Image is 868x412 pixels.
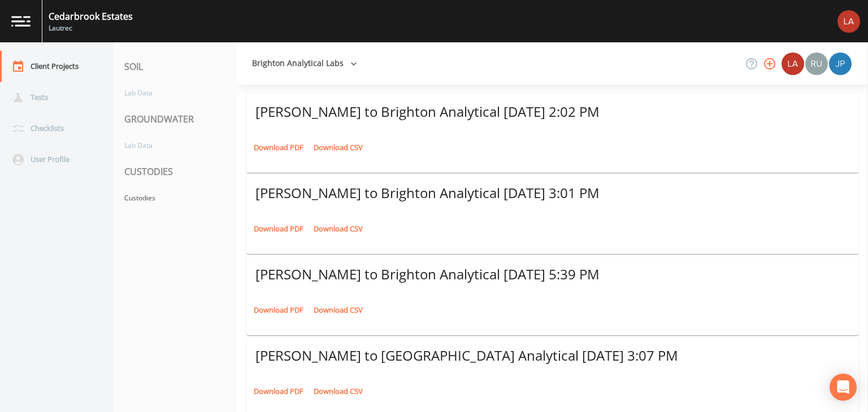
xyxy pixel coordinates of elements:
div: SOIL [113,51,237,82]
div: [PERSON_NAME] to Brighton Analytical [DATE] 2:02 PM [255,103,850,121]
div: [PERSON_NAME] to Brighton Analytical [DATE] 5:39 PM [255,265,850,283]
div: GROUNDWATER [113,103,237,135]
div: Cedarbrook Estates [49,10,133,23]
a: Download PDF [251,383,306,400]
a: Download PDF [251,301,306,319]
a: Download PDF [251,139,306,156]
a: Custodies [113,187,226,208]
a: Download PDF [251,220,306,238]
div: Lautrec [49,23,133,33]
div: [PERSON_NAME] to Brighton Analytical [DATE] 3:01 PM [255,184,850,202]
img: 41241ef155101aa6d92a04480b0d0000 [829,52,852,75]
a: Download CSV [311,383,366,400]
a: Lab Data [113,135,226,156]
div: Open Intercom Messenger [830,374,857,401]
img: bd2ccfa184a129701e0c260bc3a09f9b [837,10,860,33]
div: [PERSON_NAME] to [GEOGRAPHIC_DATA] Analytical [DATE] 3:07 PM [255,347,850,365]
a: Download CSV [311,301,366,319]
a: Download CSV [311,139,366,156]
a: Lab Data [113,82,226,103]
div: Russell Schindler [805,52,828,75]
button: Brighton Analytical Labs [248,53,362,74]
div: Joshua gere Paul [828,52,852,75]
div: CUSTODIES [113,156,237,187]
img: a5c06d64ce99e847b6841ccd0307af82 [805,52,828,75]
img: logo [11,16,31,27]
img: bd2ccfa184a129701e0c260bc3a09f9b [782,52,804,75]
a: Download CSV [311,220,366,238]
div: Brighton Analytical [781,52,805,75]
